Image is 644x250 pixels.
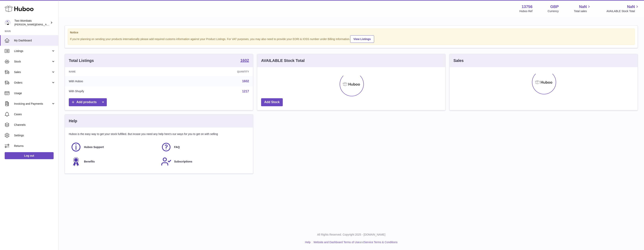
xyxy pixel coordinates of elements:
div: If you're planning on sending your products internationally please add required customs informati... [70,35,633,43]
span: Sales [14,70,51,74]
strong: 13756 [522,4,533,9]
td: With Shopify [65,86,166,96]
span: FAQ [174,145,180,149]
a: View Listings [350,35,374,43]
span: Usage [14,91,55,95]
span: NaN [627,4,635,9]
span: Orders [14,81,51,85]
span: Listings [14,49,51,53]
span: Benefits [84,160,95,163]
strong: 1602 [240,58,249,62]
span: Huboo Support [84,145,104,149]
a: Huboo Support [71,142,157,152]
a: 1602 [240,58,249,63]
span: Channels [14,123,55,127]
a: Subscriptions [161,156,247,167]
a: FAQ [161,142,247,152]
span: Total sales [574,9,591,13]
a: Add Stock [261,98,283,106]
p: All Rights Reserved. Copyright 2025 - [DOMAIN_NAME] [62,233,641,237]
span: Settings [14,134,55,137]
th: Name [65,67,166,76]
strong: Notice [70,31,633,34]
span: Stock [14,60,51,63]
a: Service Terms & Conditions [364,241,398,244]
div: Two Wombats [14,19,49,26]
td: With Huboo [65,76,166,86]
th: Quantity [166,67,253,76]
div: Huboo Ref [519,9,533,13]
span: Invoicing and Payments [14,102,51,106]
span: [PERSON_NAME][EMAIL_ADDRESS][DOMAIN_NAME] [14,23,78,26]
span: Returns [14,144,55,148]
a: Benefits [71,156,157,167]
a: NaN AVAILABLE Stock Total [606,4,639,13]
span: AVAILABLE Stock Total [606,9,639,13]
a: Log out [5,152,54,159]
li: and [312,240,398,244]
h3: Total Listings [69,58,94,63]
a: 1602 [242,79,249,83]
a: Help [305,241,311,244]
a: Add products [69,98,107,106]
p: Huboo is the easy way to get your stock fulfilled. But incase you need any help here's our ways f... [69,132,249,136]
span: NaN [579,4,587,9]
a: Website and Dashboard Terms of Use [314,241,360,244]
h3: Sales [453,58,464,63]
img: alan@twowombats.com [5,20,11,26]
h3: Help [69,118,77,124]
span: Cases [14,112,55,116]
a: NaN Total sales [574,4,591,13]
h3: AVAILABLE Stock Total [261,58,305,63]
div: Currency [548,9,559,13]
span: My Dashboard [14,39,55,42]
a: 1217 [242,90,249,93]
span: Subscriptions [174,160,192,163]
strong: GBP [550,4,559,9]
